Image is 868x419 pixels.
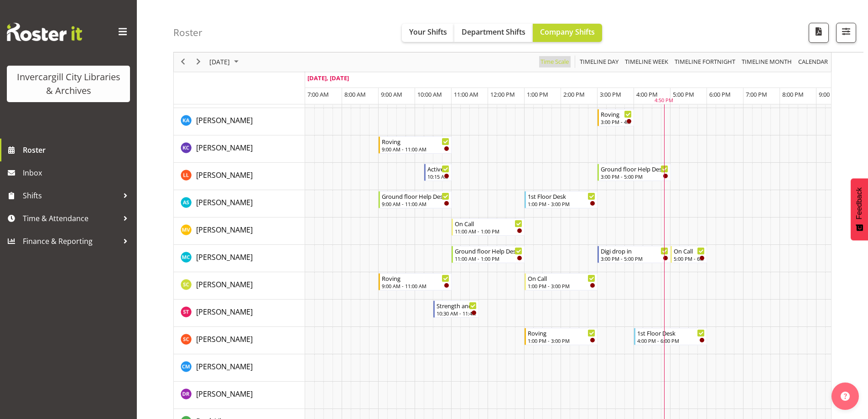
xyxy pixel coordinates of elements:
td: Saniya Thompson resource [174,300,305,327]
span: 6:00 PM [709,90,731,98]
div: 5:00 PM - 6:00 PM [674,255,705,262]
a: [PERSON_NAME] [196,279,253,290]
span: 8:00 AM [344,90,366,98]
div: Saniya Thompson"s event - Strength and Balance Begin From Tuesday, August 26, 2025 at 10:30:00 AM... [433,300,479,318]
div: 3:00 PM - 5:00 PM [601,173,668,180]
div: Strength and Balance [437,301,477,310]
span: 4:00 PM [636,90,658,98]
span: [PERSON_NAME] [196,307,253,317]
td: Cindy Mulrooney resource [174,354,305,382]
div: Lynette Lockett"s event - Ground floor Help Desk Begin From Tuesday, August 26, 2025 at 3:00:00 P... [598,164,670,181]
div: 3:00 PM - 5:00 PM [601,255,668,262]
a: [PERSON_NAME] [196,115,253,126]
button: Department Shifts [454,24,533,42]
div: 4:00 PM - 6:00 PM [637,337,705,344]
img: Rosterit website logo [7,23,82,41]
div: Serena Casey"s event - 1st Floor Desk Begin From Tuesday, August 26, 2025 at 4:00:00 PM GMT+12:00... [634,328,707,345]
h4: Roster [173,27,203,38]
div: Serena Casey"s event - Roving Begin From Tuesday, August 26, 2025 at 1:00:00 PM GMT+12:00 Ends At... [525,328,598,345]
button: Company Shifts [533,24,602,42]
div: 9:00 AM - 11:00 AM [382,282,449,290]
div: Michelle Cunningham"s event - Ground floor Help Desk Begin From Tuesday, August 26, 2025 at 11:00... [452,246,525,263]
span: 9:00 PM [819,90,840,98]
div: Mandy Stenton"s event - 1st Floor Desk Begin From Tuesday, August 26, 2025 at 1:00:00 PM GMT+12:0... [525,191,598,208]
a: [PERSON_NAME] [196,252,253,263]
td: Mandy Stenton resource [174,190,305,217]
div: Kathy Aloniu"s event - Roving Begin From Tuesday, August 26, 2025 at 3:00:00 PM GMT+12:00 Ends At... [598,109,634,126]
div: Roving [528,328,595,337]
span: [DATE] [208,57,231,68]
span: Your Shifts [409,27,447,37]
span: Time Scale [540,57,570,68]
button: Feedback - Show survey [851,178,868,240]
span: 11:00 AM [454,90,478,98]
div: Roving [382,137,449,146]
span: Timeline Fortnight [674,57,736,68]
div: On Call [674,246,705,255]
a: [PERSON_NAME] [196,306,253,317]
div: Roving [601,109,632,119]
a: [PERSON_NAME] [196,224,253,235]
span: 8:00 PM [782,90,804,98]
span: [PERSON_NAME] [196,279,253,290]
span: 10:00 AM [417,90,442,98]
span: Department Shifts [462,27,525,37]
div: Ground floor Help Desk [382,191,449,201]
span: Finance & Reporting [23,234,119,248]
div: 9:00 AM - 11:00 AM [382,145,449,153]
span: Shifts [23,189,119,202]
span: [PERSON_NAME] [196,334,253,344]
td: Lynette Lockett resource [174,163,305,190]
span: Company Shifts [540,27,595,37]
button: Timeline Week [624,57,670,68]
button: Filter Shifts [836,23,856,43]
div: 1:00 PM - 3:00 PM [528,200,595,207]
div: August 26, 2025 [206,52,244,72]
button: Timeline Month [740,57,794,68]
div: 1:00 PM - 3:00 PM [528,282,595,290]
a: [PERSON_NAME] [196,388,253,399]
span: [PERSON_NAME] [196,143,253,153]
a: [PERSON_NAME] [196,170,253,181]
span: Feedback [855,187,863,219]
div: Samuel Carter"s event - Roving Begin From Tuesday, August 26, 2025 at 9:00:00 AM GMT+12:00 Ends A... [379,273,452,290]
div: Ground floor Help Desk [601,164,668,173]
a: [PERSON_NAME] [196,334,253,345]
a: [PERSON_NAME] [196,197,253,208]
button: Month [797,57,830,68]
button: Previous [177,57,189,68]
span: Time & Attendance [23,212,119,225]
div: Ground floor Help Desk [455,246,522,255]
td: Michelle Cunningham resource [174,245,305,272]
span: 7:00 PM [746,90,767,98]
img: help-xxl-2.png [841,392,850,401]
span: calendar [797,57,829,68]
div: Active Rhyming [427,164,449,173]
div: Kay Chen"s event - Roving Begin From Tuesday, August 26, 2025 at 9:00:00 AM GMT+12:00 Ends At Tue... [379,136,452,154]
div: 11:00 AM - 1:00 PM [455,255,522,262]
span: 1:00 PM [527,90,548,98]
div: On Call [455,219,522,228]
button: Time Scale [539,57,571,68]
div: Digi drop in [601,246,668,255]
div: Marion van Voornveld"s event - On Call Begin From Tuesday, August 26, 2025 at 11:00:00 AM GMT+12:... [452,218,525,236]
span: [PERSON_NAME] [196,362,253,372]
span: Timeline Month [741,57,793,68]
span: Roster [23,143,132,157]
div: Mandy Stenton"s event - Ground floor Help Desk Begin From Tuesday, August 26, 2025 at 9:00:00 AM ... [379,191,452,208]
div: 4:50 PM [655,97,673,105]
div: 11:00 AM - 1:00 PM [455,228,522,235]
span: 3:00 PM [600,90,621,98]
button: Fortnight [673,57,737,68]
span: [PERSON_NAME] [196,225,253,235]
div: 1st Floor Desk [528,191,595,201]
div: Roving [382,274,449,283]
td: Kathy Aloniu resource [174,108,305,135]
a: [PERSON_NAME] [196,361,253,372]
button: Timeline Day [578,57,620,68]
span: [PERSON_NAME] [196,170,253,180]
div: 1st Floor Desk [637,328,705,337]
